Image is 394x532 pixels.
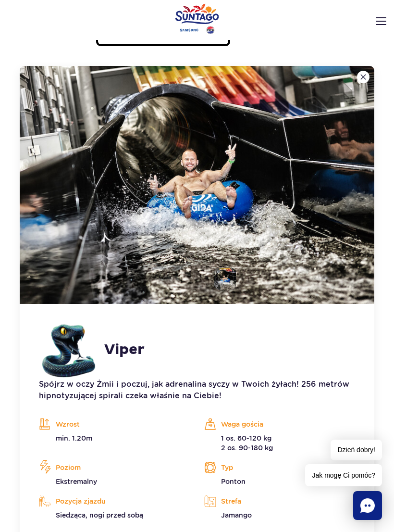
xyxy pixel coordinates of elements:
p: Ekstremalny [39,477,190,486]
div: Chat [353,491,382,520]
p: Jamango [204,510,355,520]
p: min. 1.20m [39,433,190,443]
span: Dzień dobry! [331,440,382,460]
p: Poziom [39,460,190,475]
p: Ponton [204,477,355,486]
p: Waga gościa [204,417,355,431]
p: Siedząca, nogi przed sobą [39,510,190,520]
p: Pozycja zjazdu [39,494,190,508]
img: Viper [20,66,374,304]
p: Strefa [204,494,355,508]
p: Spójrz w oczy Żmii i poczuj, jak adrenalina syczy w Twoich żyłach! 256 metrów hipnotyzującej spir... [39,379,355,402]
p: Wzrost [39,417,190,431]
h2: Viper [104,341,145,358]
p: 1 os. 60-120 kg 2 os. 90-180 kg [204,433,355,453]
p: Typ [204,460,355,475]
span: Jak mogę Ci pomóc? [305,464,382,486]
img: 683e9da1f380d703171350.png [39,321,97,379]
a: Park of Poland [175,3,219,34]
img: Open menu [376,17,386,25]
